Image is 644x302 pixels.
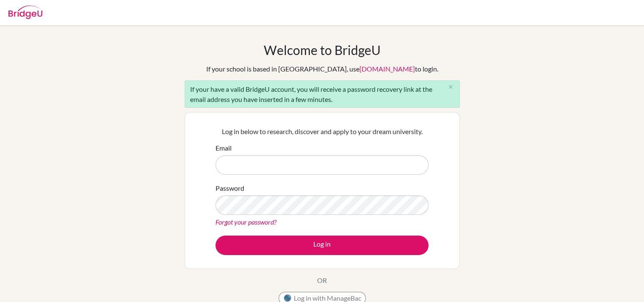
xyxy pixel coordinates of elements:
label: Email [216,143,232,153]
p: OR [317,275,327,286]
a: [DOMAIN_NAME] [359,65,415,73]
button: Close [442,81,459,93]
a: Forgot your password? [216,218,276,226]
div: If your school is based in [GEOGRAPHIC_DATA], use to login. [206,64,438,74]
h1: Welcome to BridgeU [264,42,381,58]
i: close [448,84,454,90]
button: Log in [216,236,428,255]
p: Log in below to research, discover and apply to your dream university. [216,126,428,137]
div: If your have a valid BridgeU account, you will receive a password recovery link at the email addr... [185,80,460,108]
label: Password [216,183,244,193]
img: Bridge-U [8,5,42,19]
